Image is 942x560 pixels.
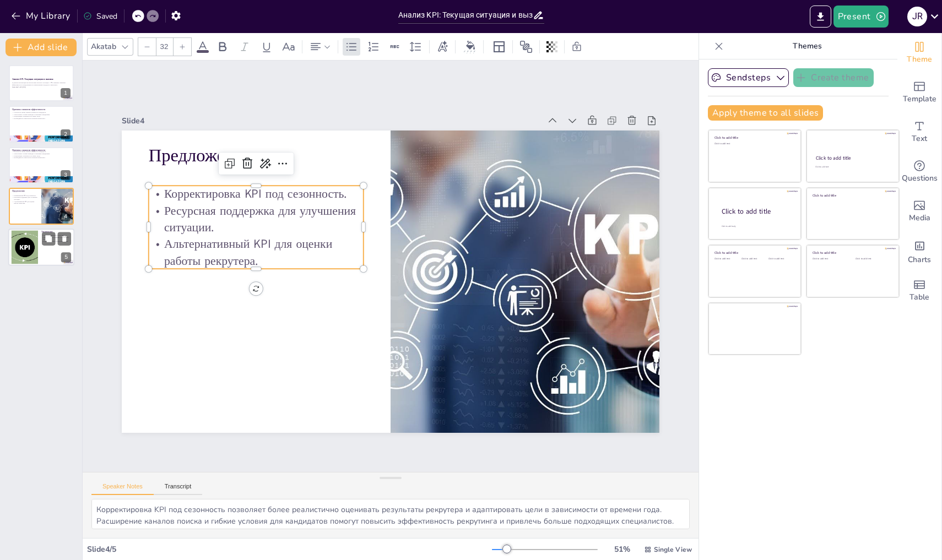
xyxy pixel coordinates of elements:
div: Click to add text [813,258,847,260]
div: Click to add title [816,155,889,161]
div: Click to add text [714,258,739,260]
p: Эффективное достижение поставленных целей. [41,236,71,240]
strong: Анализ KPI: Текущая ситуация и вызовы [12,78,53,81]
button: Speaker Notes [91,483,154,495]
span: Media [909,212,930,224]
p: Конкуренция усиливается на рынке труда. [12,155,71,157]
textarea: Корректировка KPI под сезонность позволяет более реалистично оценивать результаты рекрутера и ада... [91,499,690,529]
p: Конкуренция усиливается на рынке труда. [12,115,71,117]
p: Адаптация подходов к рекрутингу. [41,234,71,236]
div: Get real-time input from your audience [897,152,941,192]
p: Ресурсная поддержка для улучшения ситуации. [149,202,364,236]
div: 2 [9,106,74,142]
div: Add text boxes [897,112,941,152]
div: 1 [9,65,74,101]
div: Akatab [89,39,118,54]
span: Single View [654,545,692,554]
span: Position [519,40,533,53]
p: Корректировка KPI под сезонность. [149,186,364,202]
div: Click to add text [741,258,766,260]
div: 3 [61,170,71,180]
p: Причины снижения эффективности [12,107,71,111]
div: 2 [61,129,71,139]
div: Click to add title [722,207,792,216]
div: Change the overall theme [897,33,941,73]
div: Add charts and graphs [897,231,941,271]
div: 1 [61,88,71,98]
div: 5 [8,229,74,266]
button: Present [833,6,889,28]
p: Заключение [41,230,71,233]
p: Причины снижения эффективности [12,149,71,152]
div: Click to add body [722,225,791,228]
p: Предложения [149,143,364,168]
div: Click to add title [714,251,793,255]
p: Generated with [URL] [12,86,71,88]
p: Ужесточение условий приводит к меньшим совпадениям. [12,153,71,155]
div: Saved [83,11,117,21]
input: Insert title [398,7,533,23]
p: Необходимость пересмотра стратегий рекрутинга. [12,117,71,119]
p: Themes [728,33,886,59]
div: Add ready made slides [897,73,941,112]
button: Apply theme to all slides [708,105,823,121]
div: Click to add text [815,166,889,168]
button: Transcript [154,483,203,495]
span: Questions [902,172,938,184]
div: Slide 4 [122,116,540,126]
p: Поддержка бизнеса нужными кадрами. [41,240,71,242]
div: Click to add title [714,135,793,140]
div: Click to add text [714,143,793,145]
button: My Library [8,7,75,25]
div: Add images, graphics, shapes or video [897,192,941,231]
p: Предложения [12,189,38,193]
p: Альтернативный KPI для оценки работы рекрутера. [12,200,38,204]
div: Add a table [897,271,941,311]
p: Сезонность рынка снижает активность кандидатов. [12,111,71,113]
span: Charts [908,254,931,266]
button: Create theme [793,68,874,87]
div: Background color [462,41,479,52]
p: Сезонность рынка снижает активность кандидатов. [12,151,71,153]
span: Theme [907,53,932,66]
div: Click to add text [768,258,793,260]
p: Ресурсная поддержка для улучшения ситуации. [12,197,38,200]
div: Click to add title [813,251,891,255]
button: Export to PowerPoint [810,6,831,28]
button: Duplicate Slide [42,232,55,245]
span: Template [903,93,936,105]
span: Table [909,291,929,303]
p: Корректировка KPI под сезонность. [12,194,38,197]
div: Slide 4 / 5 [87,544,492,554]
div: Layout [490,38,508,56]
div: j r [907,7,927,26]
div: 4 [61,211,71,221]
button: j r [907,6,927,28]
p: Альтернативный KPI для оценки работы рекрутера. [149,236,364,269]
div: 3 [9,147,74,183]
div: 51 % [609,544,635,554]
p: Необходимость пересмотра стратегий рекрутинга. [12,157,71,159]
button: Sendsteps [708,68,789,87]
p: Ужесточение условий приводит к меньшим совпадениям. [12,113,71,116]
div: Text effects [434,38,451,56]
div: Click to add text [856,258,890,260]
div: 5 [61,252,71,262]
p: В данном презентации мы рассмотрим текущую ситуацию с KPI, причины снижения эффективности и предл... [12,82,71,86]
div: 4 [9,188,74,224]
button: Delete Slide [58,232,71,245]
button: Add slide [6,39,77,56]
div: Click to add title [813,193,891,197]
span: Text [912,133,927,145]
